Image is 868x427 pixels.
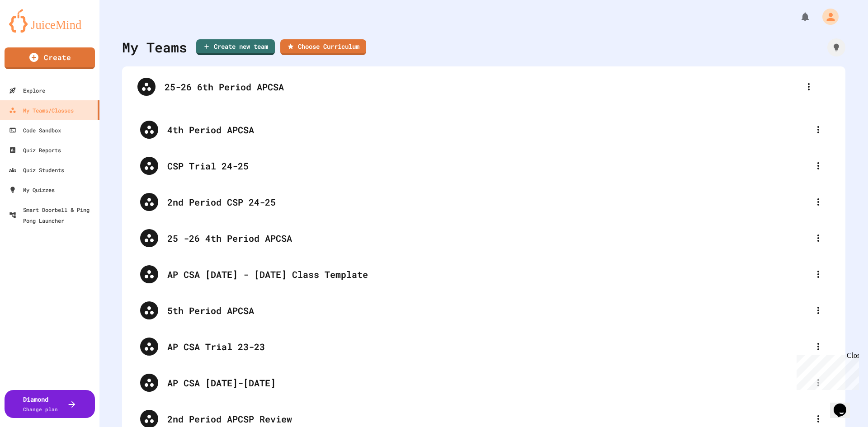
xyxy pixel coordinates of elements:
[9,164,64,175] div: Quiz Students
[9,145,61,155] div: Quiz Reports
[827,38,845,56] div: How it works
[5,47,95,69] a: Create
[9,9,90,33] img: logo-orange.svg
[783,9,813,24] div: My Notifications
[196,39,275,55] a: Create new team
[23,394,58,413] div: Diamond
[9,184,55,195] div: My Quizzes
[9,125,61,136] div: Code Sandbox
[5,390,95,418] button: DiamondChange plan
[280,39,366,55] a: Choose Curriculum
[4,4,62,57] div: Chat with us now!Close
[813,6,841,27] div: My Account
[122,37,187,57] div: My Teams
[9,85,45,96] div: Explore
[9,105,74,116] div: My Teams/Classes
[830,391,859,418] iframe: chat widget
[9,204,96,226] div: Smart Doorbell & Ping Pong Launcher
[23,406,58,413] span: Change plan
[793,352,859,390] iframe: chat widget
